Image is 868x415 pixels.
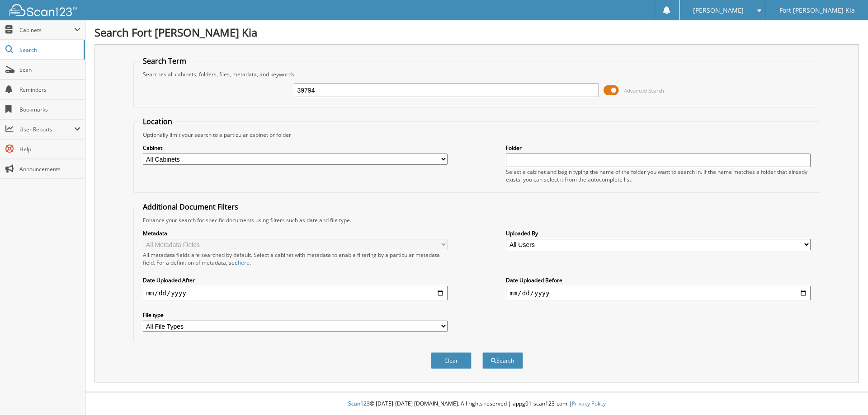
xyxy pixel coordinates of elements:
label: Folder [506,144,811,152]
span: Advanced Search [624,87,664,94]
h1: Search Fort [PERSON_NAME] Kia [94,25,859,40]
span: Cabinets [19,26,74,34]
span: User Reports [19,126,74,133]
a: Privacy Policy [572,400,606,407]
legend: Search Term [138,56,191,66]
legend: Location [138,117,177,126]
a: here [238,259,250,266]
label: Metadata [143,229,448,237]
span: Scan [19,66,80,74]
legend: Additional Document Filters [138,202,243,212]
span: Fort [PERSON_NAME] Kia [779,8,855,13]
iframe: Chat Widget [823,372,868,415]
div: All metadata fields are searched by default. Select a cabinet with metadata to enable filtering b... [143,251,448,266]
input: end [506,286,811,300]
div: Optionally limit your search to a particular cabinet or folder [138,131,816,139]
div: Select a cabinet and begin typing the name of the folder you want to search in. If the name match... [506,168,811,183]
label: File type [143,311,448,319]
button: Search [482,352,523,369]
label: Uploaded By [506,229,811,237]
span: Reminders [19,86,80,93]
span: [PERSON_NAME] [693,8,744,13]
span: Search [19,46,79,54]
input: start [143,286,448,300]
div: Enhance your search for specific documents using filters such as date and file type. [138,216,816,224]
label: Date Uploaded After [143,276,448,284]
span: Announcements [19,165,80,173]
img: scan123-logo-white.svg [9,4,77,16]
span: Help [19,145,80,153]
div: © [DATE]-[DATE] [DOMAIN_NAME]. All rights reserved | appg01-scan123-com | [85,393,868,415]
button: Clear [431,352,472,369]
label: Date Uploaded Before [506,276,811,284]
div: Searches all cabinets, folders, files, metadata, and keywords [138,70,816,78]
label: Cabinet [143,144,448,152]
span: Bookmarks [19,106,80,113]
span: Scan123 [348,400,370,407]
